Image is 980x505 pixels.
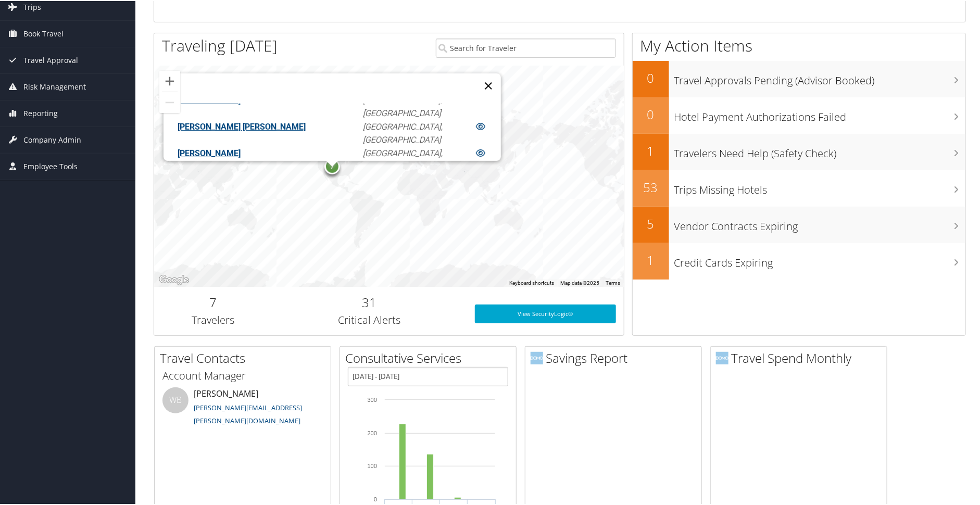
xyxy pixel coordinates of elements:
h3: Credit Cards Expiring [674,249,965,269]
a: 1Credit Cards Expiring [633,242,965,279]
span: Book Travel [23,20,64,46]
h3: Critical Alerts [279,312,459,326]
span: Travel Approval [23,46,78,72]
li: [PERSON_NAME] [157,386,328,429]
tspan: 200 [368,429,377,435]
tspan: 300 [368,396,377,402]
tspan: 0 [374,495,377,501]
h3: Travel Approvals Pending (Advisor Booked) [674,67,965,87]
h2: 1 [633,250,669,268]
button: Zoom out [159,91,180,112]
div: 7 [324,158,340,173]
a: Open this area in Google Maps (opens a new window) [157,272,191,286]
h2: 7 [162,293,263,310]
a: View SecurityLogic® [475,304,616,322]
input: Search for Traveler [436,37,616,57]
h3: Trips Missing Hotels [674,176,965,196]
a: [PERSON_NAME] [PERSON_NAME] [178,120,306,130]
h3: Account Manager [162,368,323,382]
div: WB [162,386,189,412]
img: domo-logo.png [531,351,543,363]
button: Close [476,72,501,97]
h2: 5 [633,214,669,232]
em: [GEOGRAPHIC_DATA], [GEOGRAPHIC_DATA] [363,147,443,171]
img: Google [157,272,191,286]
a: 53Trips Missing Hotels [633,169,965,206]
h2: Travel Spend Monthly [716,348,887,366]
a: 0Travel Approvals Pending (Advisor Booked) [633,60,965,96]
button: Keyboard shortcuts [510,279,555,286]
h3: Vendor Contracts Expiring [674,213,965,233]
h2: 31 [279,293,459,310]
span: Map data ©2025 [561,279,600,285]
span: Reporting [23,99,58,125]
a: Terms (opens in new tab) [606,279,621,285]
h1: Traveling [DATE] [162,34,278,56]
h2: Consultative Services [345,348,516,366]
em: [GEOGRAPHIC_DATA], [GEOGRAPHIC_DATA] [363,94,443,117]
em: [GEOGRAPHIC_DATA], [GEOGRAPHIC_DATA] [363,120,443,144]
h3: Travelers [162,312,263,326]
span: Employee Tools [23,153,78,179]
a: [PERSON_NAME][EMAIL_ADDRESS][PERSON_NAME][DOMAIN_NAME] [194,402,302,425]
tspan: 100 [368,462,377,468]
h3: Travelers Need Help (Safety Check) [674,140,965,160]
h2: 53 [633,178,669,195]
a: [PERSON_NAME] [178,147,241,157]
h2: 0 [633,68,669,86]
span: Risk Management [23,73,86,99]
h3: Hotel Payment Authorizations Failed [674,104,965,123]
a: 5Vendor Contracts Expiring [633,206,965,242]
img: domo-logo.png [716,351,728,363]
a: 0Hotel Payment Authorizations Failed [633,96,965,133]
h2: 0 [633,105,669,122]
h2: Savings Report [531,348,701,366]
a: 1Travelers Need Help (Safety Check) [633,133,965,169]
a: [PERSON_NAME] [178,94,241,104]
button: Zoom in [159,70,180,91]
h2: 1 [633,141,669,159]
h1: My Action Items [633,34,965,56]
h2: Travel Contacts [160,348,331,366]
span: Company Admin [23,126,81,152]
